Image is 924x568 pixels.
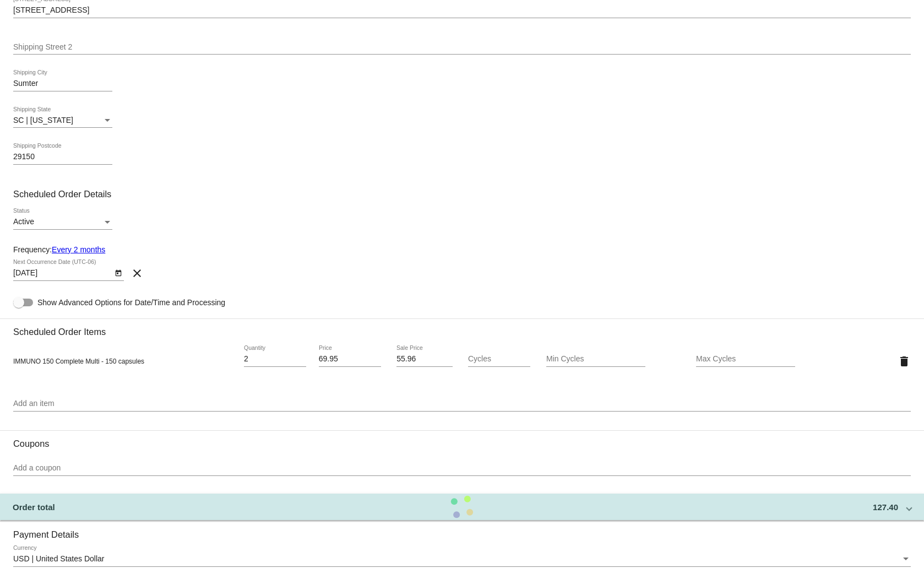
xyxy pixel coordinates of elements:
[13,521,911,540] h3: Payment Details
[112,267,124,278] button: Open calendar
[898,355,911,368] mat-icon: delete
[13,153,112,161] input: Shipping Postcode
[13,116,112,125] mat-select: Shipping State
[13,555,911,564] mat-select: Currency
[13,554,104,563] span: USD | United States Dollar
[13,399,911,408] input: Add an item
[131,267,144,280] mat-icon: clear
[13,245,911,254] div: Frequency:
[13,79,112,88] input: Shipping City
[696,355,795,364] input: Max Cycles
[13,189,911,199] h3: Scheduled Order Details
[244,355,306,364] input: Quantity
[13,6,911,15] input: Shipping Street 1
[52,245,105,254] a: Every 2 months
[13,430,911,449] h3: Coupons
[13,116,73,125] span: SC | [US_STATE]
[13,217,34,226] span: Active
[37,297,225,308] span: Show Advanced Options for Date/Time and Processing
[13,43,911,52] input: Shipping Street 2
[13,464,911,473] input: Add a coupon
[13,218,112,226] mat-select: Status
[396,355,453,364] input: Sale Price
[13,269,112,278] input: Next Occurrence Date (UTC-06)
[13,318,911,337] h3: Scheduled Order Items
[319,355,381,364] input: Price
[13,358,144,365] span: IMMUNO 150 Complete Multi - 150 capsules
[546,355,645,364] input: Min Cycles
[468,355,530,364] input: Cycles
